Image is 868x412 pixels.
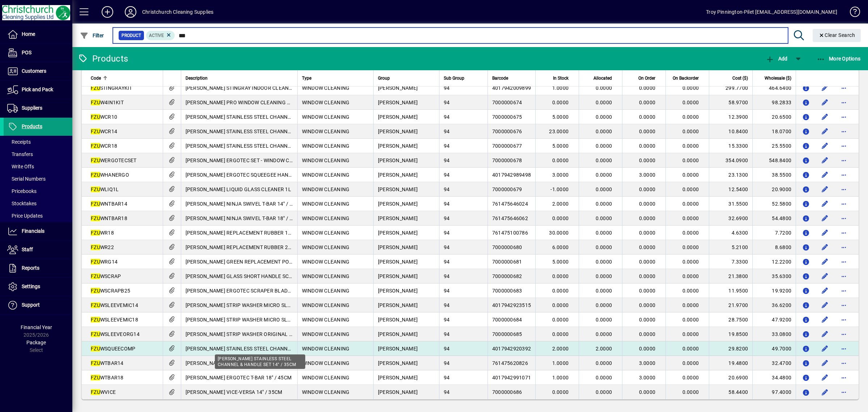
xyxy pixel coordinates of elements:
[682,100,699,105] span: 0.0000
[444,100,450,105] span: 94
[819,241,831,253] button: Edit
[838,357,850,369] button: More options
[817,56,861,62] span: More Options
[378,201,418,207] span: [PERSON_NAME]
[752,168,796,182] td: 38.5500
[91,186,119,192] span: WLIQ1L
[583,74,618,82] div: Allocated
[378,74,435,82] div: Group
[91,129,100,134] em: FZU
[186,215,303,221] span: [PERSON_NAME] NINJA SWIVEL T-BAR 18" / 45CM
[186,74,208,82] span: Description
[838,184,850,195] button: More options
[378,114,418,120] span: [PERSON_NAME]
[752,153,796,168] td: 548.8400
[709,197,752,211] td: 31.5500
[682,129,699,134] span: 0.0000
[596,273,612,279] span: 0.0000
[4,241,72,259] a: Staff
[549,230,569,236] span: 30.0000
[91,230,114,236] span: WR18
[552,157,569,163] span: 0.0000
[186,244,311,250] span: [PERSON_NAME] REPLACEMENT RUBBER 22" / 55CM
[838,155,850,166] button: More options
[7,176,46,182] span: Serial Numbers
[596,215,612,221] span: 0.0000
[596,186,612,192] span: 0.0000
[819,386,831,398] button: Edit
[91,172,100,178] em: FZU
[838,372,850,383] button: More options
[22,228,44,234] span: Financials
[4,44,72,62] a: POS
[302,201,350,207] span: WINDOW CLEANING
[91,186,100,192] em: FZU
[709,95,752,110] td: 58.9700
[186,114,346,120] span: [PERSON_NAME] STAINLESS STEEL CHANNEL & RUBBER 10" / 25CM
[819,198,831,210] button: Edit
[706,6,837,18] div: Troy Pinnington-Pilet [EMAIL_ADDRESS][DOMAIN_NAME]
[838,227,850,239] button: More options
[552,259,569,265] span: 5.0000
[819,111,831,123] button: Edit
[378,273,418,279] span: [PERSON_NAME]
[91,244,114,250] span: WR22
[838,169,850,181] button: More options
[682,244,699,250] span: 0.0000
[552,114,569,120] span: 5.0000
[550,186,569,192] span: -1.0000
[838,343,850,354] button: More options
[596,143,612,149] span: 0.0000
[7,201,37,206] span: Stocktakes
[838,213,850,224] button: More options
[22,247,33,252] span: Staff
[91,157,100,163] em: FZU
[302,259,350,265] span: WINDOW CLEANING
[552,244,569,250] span: 6.0000
[838,299,850,311] button: More options
[819,184,831,195] button: Edit
[838,97,850,108] button: More options
[91,273,100,279] em: FZU
[819,328,831,340] button: Edit
[819,155,831,166] button: Edit
[838,314,850,325] button: More options
[4,296,72,314] a: Support
[838,111,850,123] button: More options
[119,5,142,18] button: Profile
[186,143,346,149] span: [PERSON_NAME] STAINLESS STEEL CHANNEL & RUBBER 18" / 45CM
[819,343,831,354] button: Edit
[766,56,787,62] span: Add
[91,100,100,105] em: FZU
[709,182,752,197] td: 12.5400
[552,273,569,279] span: 0.0000
[22,31,35,37] span: Home
[639,85,656,91] span: 0.0000
[444,143,450,149] span: 94
[186,230,311,236] span: [PERSON_NAME] REPLACEMENT RUBBER 18" / 45CM
[302,114,350,120] span: WINDOW CLEANING
[639,273,656,279] span: 0.0000
[91,143,117,149] span: WCR18
[819,256,831,268] button: Edit
[7,139,31,145] span: Receipts
[818,32,855,38] span: Clear Search
[639,157,656,163] span: 0.0000
[91,230,100,236] em: FZU
[4,222,72,240] a: Financials
[302,172,350,178] span: WINDOW CLEANING
[639,114,656,120] span: 0.0000
[4,136,72,148] a: Receipts
[378,215,418,221] span: [PERSON_NAME]
[186,201,303,207] span: [PERSON_NAME] NINJA SWIVEL T-BAR 14" / 35CM
[596,114,612,120] span: 0.0000
[91,85,132,91] span: STINGRAYKIT
[186,129,346,134] span: [PERSON_NAME] STAINLESS STEEL CHANNEL & RUBBER 14" / 35CM
[444,85,450,91] span: 94
[709,81,752,95] td: 299.7700
[302,230,350,236] span: WINDOW CLEANING
[553,74,569,82] span: In Stock
[186,273,320,279] span: [PERSON_NAME] GLASS SHORT HANDLE SCRAPER 10CM
[819,213,831,224] button: Edit
[186,157,320,163] span: [PERSON_NAME] ERGOTEC SET - WINDOW CLEANING KIT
